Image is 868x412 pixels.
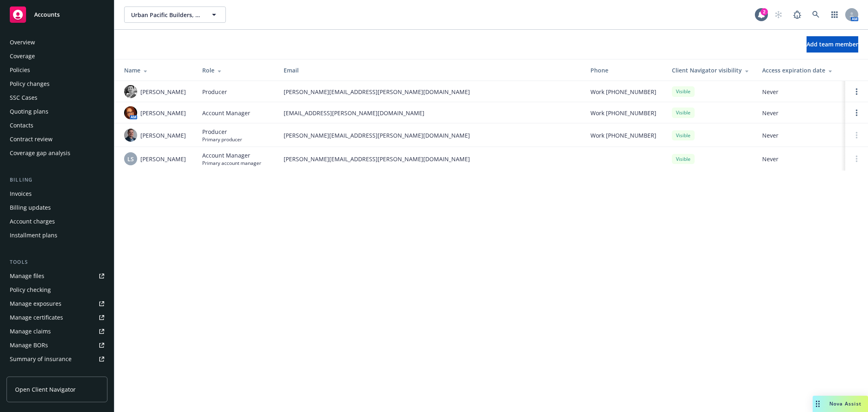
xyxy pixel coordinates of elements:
[813,396,823,412] div: Drag to move
[7,3,107,26] a: Accounts
[124,85,137,98] img: photo
[10,325,51,338] div: Manage claims
[10,283,51,296] div: Policy checking
[7,36,107,49] a: Overview
[7,339,107,352] a: Manage BORs
[10,91,37,104] div: SSC Cases
[852,87,861,96] a: Open options
[10,133,52,146] div: Contract review
[10,297,61,310] div: Manage exposures
[284,155,577,163] span: [PERSON_NAME][EMAIL_ADDRESS][PERSON_NAME][DOMAIN_NAME]
[10,64,30,77] div: Policies
[7,77,107,90] a: Policy changes
[672,154,695,164] div: Visible
[10,311,63,324] div: Manage certificates
[7,64,107,77] a: Policies
[284,66,577,75] div: Email
[7,91,107,104] a: SSC Cases
[590,131,656,140] span: Work [PHONE_NUMBER]
[762,88,839,96] span: Never
[15,385,76,394] span: Open Client Navigator
[7,353,107,366] a: Summary of insurance
[124,129,137,142] img: photo
[7,325,107,338] a: Manage claims
[10,201,51,214] div: Billing updates
[124,66,189,75] div: Name
[10,353,72,366] div: Summary of insurance
[10,77,50,90] div: Policy changes
[140,131,186,140] span: [PERSON_NAME]
[762,66,839,75] div: Access expiration date
[202,88,227,96] span: Producer
[7,50,107,63] a: Coverage
[7,311,107,324] a: Manage certificates
[202,66,271,75] div: Role
[813,396,868,412] button: Nova Assist
[7,270,107,283] a: Manage files
[808,7,824,23] a: Search
[284,109,577,117] span: [EMAIL_ADDRESS][PERSON_NAME][DOMAIN_NAME]
[829,400,861,407] span: Nova Assist
[10,270,44,283] div: Manage files
[770,7,787,23] a: Start snowing
[761,8,768,15] div: 2
[124,106,137,119] img: photo
[202,127,242,136] span: Producer
[7,283,107,296] a: Policy checking
[7,176,107,184] div: Billing
[10,187,32,200] div: Invoices
[10,105,48,118] div: Quoting plans
[590,109,656,117] span: Work [PHONE_NUMBER]
[124,7,226,23] button: Urban Pacific Builders, Inc.
[7,297,107,310] a: Manage exposures
[140,155,186,163] span: [PERSON_NAME]
[7,187,107,200] a: Invoices
[826,7,843,23] a: Switch app
[10,215,55,228] div: Account charges
[10,50,35,63] div: Coverage
[762,131,839,140] span: Never
[7,133,107,146] a: Contract review
[284,131,577,140] span: [PERSON_NAME][EMAIL_ADDRESS][PERSON_NAME][DOMAIN_NAME]
[10,119,33,132] div: Contacts
[202,160,261,167] span: Primary account manager
[807,36,858,53] button: Add team member
[590,88,656,96] span: Work [PHONE_NUMBER]
[202,151,261,160] span: Account Manager
[10,229,57,242] div: Installment plans
[852,108,861,118] a: Open options
[131,11,201,19] span: Urban Pacific Builders, Inc.
[202,136,242,143] span: Primary producer
[10,339,48,352] div: Manage BORs
[7,258,107,266] div: Tools
[789,7,805,23] a: Report a Bug
[7,215,107,228] a: Account charges
[762,155,839,163] span: Never
[7,201,107,214] a: Billing updates
[34,11,60,18] span: Accounts
[140,88,186,96] span: [PERSON_NAME]
[7,119,107,132] a: Contacts
[807,40,858,48] span: Add team member
[140,109,186,117] span: [PERSON_NAME]
[672,107,695,118] div: Visible
[672,86,695,96] div: Visible
[127,155,134,163] span: LS
[590,66,659,75] div: Phone
[7,229,107,242] a: Installment plans
[672,130,695,140] div: Visible
[7,105,107,118] a: Quoting plans
[672,66,749,75] div: Client Navigator visibility
[284,88,577,96] span: [PERSON_NAME][EMAIL_ADDRESS][PERSON_NAME][DOMAIN_NAME]
[762,109,839,117] span: Never
[202,109,250,117] span: Account Manager
[10,147,70,160] div: Coverage gap analysis
[10,36,35,49] div: Overview
[7,147,107,160] a: Coverage gap analysis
